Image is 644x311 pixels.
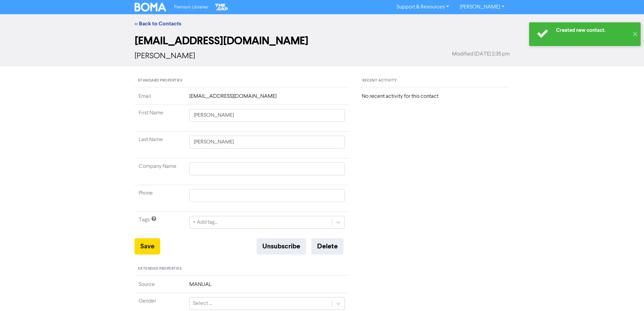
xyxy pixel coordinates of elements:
[311,238,343,254] button: Delete
[214,3,229,12] img: The Gap
[610,279,644,311] iframe: Chat Widget
[135,263,349,275] div: Extended Properties
[454,2,509,13] a: [PERSON_NAME]
[135,132,185,158] td: Last Name
[135,20,181,27] a: << Back to Contacts
[135,52,195,60] span: [PERSON_NAME]
[391,2,454,13] a: Support & Resources
[362,92,507,101] div: No recent activity for this contact
[135,158,185,185] td: Company Name
[185,281,349,293] td: MANUAL
[135,105,185,132] td: First Name
[556,27,629,34] div: Created new contact.
[193,299,212,308] div: Select ...
[135,3,166,12] img: BOMA Logo
[452,50,510,58] span: Modified [DATE] 2:35 pm
[135,92,185,105] td: Email
[185,92,349,105] td: [EMAIL_ADDRESS][DOMAIN_NAME]
[135,185,185,212] td: Phone
[135,74,349,87] div: Standard Properties
[135,212,185,239] td: Tags
[135,281,185,293] td: Source
[193,218,218,226] div: + Add tag...
[359,74,509,87] div: Recent Activity
[174,5,209,9] span: Premium Libraries:
[135,35,510,47] h2: [EMAIL_ADDRESS][DOMAIN_NAME]
[135,238,160,254] button: Save
[257,238,306,254] button: Unsubscribe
